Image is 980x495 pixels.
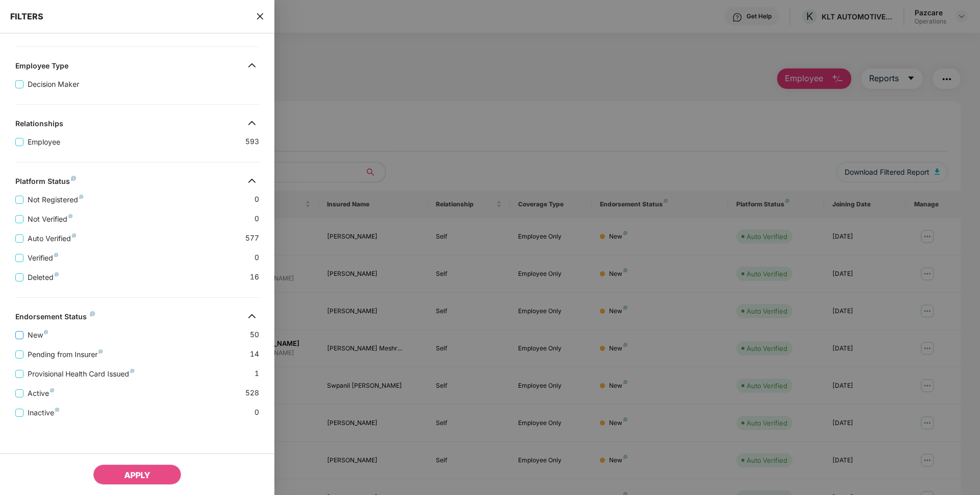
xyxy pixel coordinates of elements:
span: Active [24,388,58,399]
div: Employee Type [15,61,68,74]
img: svg+xml;base64,PHN2ZyB4bWxucz0iaHR0cDovL3d3dy53My5vcmcvMjAwMC9zdmciIHdpZHRoPSI4IiBoZWlnaHQ9IjgiIH... [54,253,58,257]
div: Platform Status [15,177,76,189]
img: svg+xml;base64,PHN2ZyB4bWxucz0iaHR0cDovL3d3dy53My5vcmcvMjAwMC9zdmciIHdpZHRoPSI4IiBoZWlnaHQ9IjgiIH... [68,214,73,218]
img: svg+xml;base64,PHN2ZyB4bWxucz0iaHR0cDovL3d3dy53My5vcmcvMjAwMC9zdmciIHdpZHRoPSIzMiIgaGVpZ2h0PSIzMi... [244,115,260,131]
span: 0 [254,252,259,264]
span: 14 [250,348,259,360]
img: svg+xml;base64,PHN2ZyB4bWxucz0iaHR0cDovL3d3dy53My5vcmcvMjAwMC9zdmciIHdpZHRoPSIzMiIgaGVpZ2h0PSIzMi... [244,57,260,74]
img: svg+xml;base64,PHN2ZyB4bWxucz0iaHR0cDovL3d3dy53My5vcmcvMjAwMC9zdmciIHdpZHRoPSI4IiBoZWlnaHQ9IjgiIH... [130,369,134,373]
div: Relationships [15,119,63,131]
span: New [24,329,52,341]
span: 0 [254,407,259,418]
span: Decision Maker [24,79,83,90]
img: svg+xml;base64,PHN2ZyB4bWxucz0iaHR0cDovL3d3dy53My5vcmcvMjAwMC9zdmciIHdpZHRoPSI4IiBoZWlnaHQ9IjgiIH... [72,233,76,238]
img: svg+xml;base64,PHN2ZyB4bWxucz0iaHR0cDovL3d3dy53My5vcmcvMjAwMC9zdmciIHdpZHRoPSI4IiBoZWlnaHQ9IjgiIH... [71,176,76,181]
span: FILTERS [10,11,43,21]
img: svg+xml;base64,PHN2ZyB4bWxucz0iaHR0cDovL3d3dy53My5vcmcvMjAwMC9zdmciIHdpZHRoPSI4IiBoZWlnaHQ9IjgiIH... [90,311,95,316]
span: Not Verified [24,214,77,225]
span: 528 [245,387,259,399]
span: Pending from Insurer [24,349,107,360]
span: Employee [24,136,64,148]
img: svg+xml;base64,PHN2ZyB4bWxucz0iaHR0cDovL3d3dy53My5vcmcvMjAwMC9zdmciIHdpZHRoPSI4IiBoZWlnaHQ9IjgiIH... [79,195,83,199]
span: Inactive [24,407,63,418]
span: 50 [250,329,259,341]
span: Not Registered [24,194,87,205]
img: svg+xml;base64,PHN2ZyB4bWxucz0iaHR0cDovL3d3dy53My5vcmcvMjAwMC9zdmciIHdpZHRoPSI4IiBoZWlnaHQ9IjgiIH... [50,388,54,392]
img: svg+xml;base64,PHN2ZyB4bWxucz0iaHR0cDovL3d3dy53My5vcmcvMjAwMC9zdmciIHdpZHRoPSIzMiIgaGVpZ2h0PSIzMi... [244,308,260,324]
span: 0 [254,194,259,205]
span: APPLY [124,470,150,480]
span: 0 [254,213,259,225]
img: svg+xml;base64,PHN2ZyB4bWxucz0iaHR0cDovL3d3dy53My5vcmcvMjAwMC9zdmciIHdpZHRoPSIzMiIgaGVpZ2h0PSIzMi... [244,173,260,189]
img: svg+xml;base64,PHN2ZyB4bWxucz0iaHR0cDovL3d3dy53My5vcmcvMjAwMC9zdmciIHdpZHRoPSI4IiBoZWlnaHQ9IjgiIH... [99,349,103,353]
button: APPLY [93,464,181,485]
span: 593 [245,136,259,148]
span: Deleted [24,272,63,283]
img: svg+xml;base64,PHN2ZyB4bWxucz0iaHR0cDovL3d3dy53My5vcmcvMjAwMC9zdmciIHdpZHRoPSI4IiBoZWlnaHQ9IjgiIH... [55,408,59,412]
img: svg+xml;base64,PHN2ZyB4bWxucz0iaHR0cDovL3d3dy53My5vcmcvMjAwMC9zdmciIHdpZHRoPSI4IiBoZWlnaHQ9IjgiIH... [44,330,48,334]
img: svg+xml;base64,PHN2ZyB4bWxucz0iaHR0cDovL3d3dy53My5vcmcvMjAwMC9zdmciIHdpZHRoPSI4IiBoZWlnaHQ9IjgiIH... [55,272,59,276]
span: 577 [245,232,259,244]
div: Endorsement Status [15,312,95,324]
span: 1 [254,368,259,380]
span: Provisional Health Card Issued [24,368,138,380]
span: Verified [24,252,62,264]
span: 16 [250,271,259,283]
span: Auto Verified [24,233,80,244]
span: close [256,11,264,21]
